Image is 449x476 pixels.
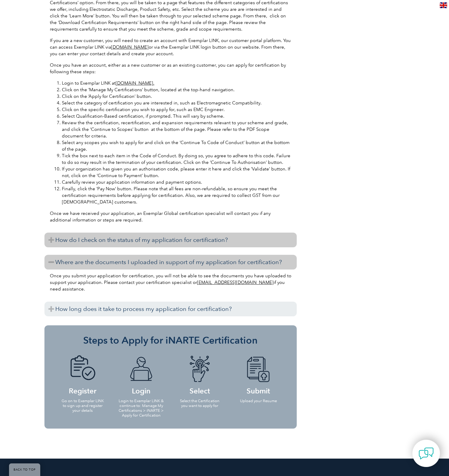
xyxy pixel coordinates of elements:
[50,210,291,223] p: Once we have received your application, an Exemplar Global certification specialist will contact ...
[111,44,149,50] a: [DOMAIN_NAME]
[62,86,291,93] li: Click on the ‘Manage My Certifications’ button, located at the top-hand navigation.
[44,302,297,316] h3: How long does it take to process my application for certification?
[183,355,216,383] img: icon-blue-finger-button.png
[177,355,223,394] h4: Select
[44,255,297,270] h3: Where are the documents I uploaded in support of my application for certification?
[53,334,288,346] h3: Steps to Apply for iNARTE Certification
[62,185,291,205] li: Finally, click the ‘Pay Now’ button. Please note that all fees are non-refundable, so ensure you ...
[440,2,447,8] img: en
[235,399,282,403] p: Upload your Resume
[50,37,291,57] p: If you are a new customer, you will need to create an account with Exemplar LINK, our customer po...
[62,106,291,113] li: Click on the specific certification you wish to apply for, such as EMC Engineer.
[177,399,223,408] p: Select the Certification you want to apply for
[125,355,158,383] img: icon-blue-laptop-male.png
[62,80,291,86] li: Login to Exemplar LINK at
[66,355,99,383] img: icon-blue-doc-tick.png
[235,355,282,394] h4: Submit
[62,166,291,179] li: If your organization has given you an authorisation code, please enter it here and click the ‘Val...
[59,399,106,413] p: Go on to Exemplar LINK to sign up and register your details
[62,139,291,152] li: Select any scopes you wish to apply for and click on the ‘Continue To Code of Conduct’ button at ...
[419,446,434,461] img: contact-chat.png
[62,152,291,166] li: Tick the box next to each item in the Code of Conduct. By doing so, you agree to adhere to this c...
[242,355,275,383] img: icon-blue-doc-arrow.png
[62,93,291,100] li: Click on the ‘Apply for Certification’ button.
[62,113,291,119] li: Select Qualification-Based certification, if prompted. This will vary by scheme.
[9,463,40,476] a: BACK TO TOP
[44,233,297,247] h3: How do I check on the status of my application for certification?
[59,355,106,394] h4: Register
[50,62,291,75] p: Once you have an account, either as a new customer or as an existing customer, you can apply for ...
[62,119,291,139] li: Review the the certification, recertification, and expansion requirements relevant to your scheme...
[62,100,291,106] li: Select the category of certification you are interested in, such as Electromagnetic Compatibility.
[118,399,165,418] p: Login to Exemplar LINK & continue to: Manage My Certifications > iNARTE > Apply for Certification
[50,273,291,292] p: Once you submit your application for certification, you will not be able to see the documents you...
[118,355,165,394] h4: Login
[116,80,154,86] a: [DOMAIN_NAME].
[197,280,274,285] a: [EMAIL_ADDRESS][DOMAIN_NAME]
[62,179,291,185] li: Carefully review your application information and payment options.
